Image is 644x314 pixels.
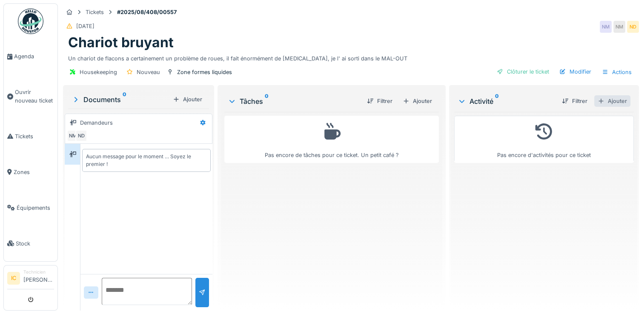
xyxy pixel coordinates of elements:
[177,68,232,76] div: Zone formes liquides
[7,272,20,285] li: IC
[4,226,57,261] a: Stock
[4,74,57,118] a: Ouvrir nouveau ticket
[114,8,180,16] strong: #2025/08/408/00557
[4,154,57,190] a: Zones
[4,190,57,226] a: Équipements
[364,95,396,107] div: Filtrer
[14,168,54,176] span: Zones
[68,51,634,63] div: Un chariot de flacons a certainement un problème de roues, il fait énormément de [MEDICAL_DATA], ...
[75,130,87,142] div: ND
[458,96,555,106] div: Activité
[399,95,435,107] div: Ajouter
[4,118,57,154] a: Tickets
[14,52,54,60] span: Agenda
[558,95,591,107] div: Filtrer
[4,39,57,74] a: Agenda
[613,21,625,33] div: NM
[460,120,628,159] div: Pas encore d'activités pour ce ticket
[169,94,206,105] div: Ajouter
[627,21,639,33] div: ND
[598,66,635,78] div: Actions
[600,21,612,33] div: NM
[556,66,595,77] div: Modifier
[7,269,54,289] a: IC Technicien[PERSON_NAME]
[67,130,79,142] div: NM
[86,153,207,168] div: Aucun message pour le moment … Soyez le premier !
[15,88,54,104] span: Ouvrir nouveau ticket
[137,68,160,76] div: Nouveau
[15,132,54,140] span: Tickets
[230,120,433,159] div: Pas encore de tâches pour ce ticket. Un petit café ?
[265,96,269,106] sup: 0
[23,269,54,275] div: Technicien
[495,96,499,106] sup: 0
[23,269,54,287] li: [PERSON_NAME]
[123,94,126,105] sup: 0
[76,22,94,30] div: [DATE]
[18,9,43,34] img: Badge_color-CXgf-gQk.svg
[80,68,117,76] div: Housekeeping
[72,94,169,105] div: Documents
[594,95,630,107] div: Ajouter
[68,34,174,51] h1: Chariot bruyant
[16,240,54,248] span: Stock
[86,8,104,16] div: Tickets
[80,119,113,127] div: Demandeurs
[493,66,552,77] div: Clôturer le ticket
[228,96,360,106] div: Tâches
[17,204,54,212] span: Équipements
